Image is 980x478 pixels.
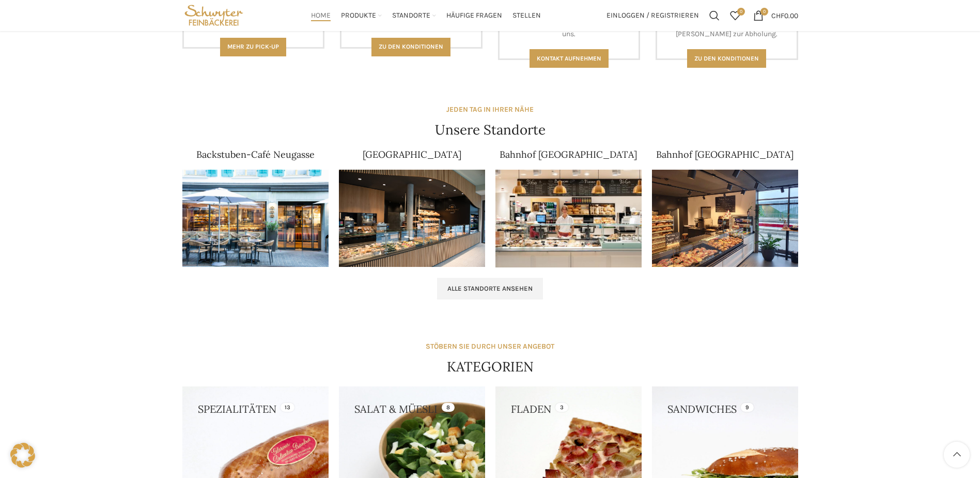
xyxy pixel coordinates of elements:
[447,357,534,376] h4: KATEGORIEN
[725,5,745,26] div: Meine Wunschliste
[446,11,502,21] span: Häufige Fragen
[500,148,637,160] a: Bahnhof [GEOGRAPHIC_DATA]
[704,5,725,26] a: Suchen
[446,104,534,115] div: JEDEN TAG IN IHRER NÄHE
[392,5,436,26] a: Standorte
[182,10,246,19] a: Site logo
[606,12,699,19] span: Einloggen / Registrieren
[227,43,279,50] span: Mehr zu Pick-Up
[944,442,970,468] a: Scroll to top button
[737,8,745,16] span: 0
[392,11,430,21] span: Standorte
[512,5,541,26] a: Stellen
[748,5,803,26] a: 0 CHF0.00
[435,121,546,139] h4: Unsere Standorte
[512,11,541,21] span: Stellen
[760,8,768,16] span: 0
[725,5,745,26] a: 0
[341,5,382,26] a: Produkte
[601,5,704,26] a: Einloggen / Registrieren
[771,11,784,20] span: CHF
[694,55,759,62] span: Zu den konditionen
[251,5,601,26] div: Main navigation
[196,148,315,160] a: Backstuben-Café Neugasse
[363,148,461,160] a: [GEOGRAPHIC_DATA]
[311,11,331,21] span: Home
[437,278,543,300] a: Alle Standorte ansehen
[311,5,331,26] a: Home
[341,11,376,21] span: Produkte
[530,49,609,68] a: Kontakt aufnehmen
[687,49,766,68] a: Zu den konditionen
[220,38,286,56] a: Mehr zu Pick-Up
[537,55,601,62] span: Kontakt aufnehmen
[447,285,533,293] span: Alle Standorte ansehen
[379,43,443,50] span: Zu den Konditionen
[446,5,502,26] a: Häufige Fragen
[426,341,554,352] div: STÖBERN SIE DURCH UNSER ANGEBOT
[656,148,794,160] a: Bahnhof [GEOGRAPHIC_DATA]
[371,38,450,56] a: Zu den Konditionen
[771,11,798,20] bdi: 0.00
